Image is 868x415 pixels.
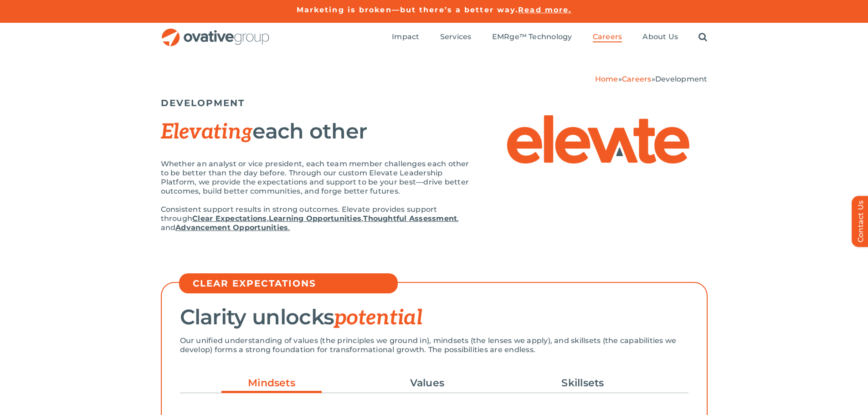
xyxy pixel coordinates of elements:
span: Careers [593,32,622,41]
a: Services [440,32,472,42]
h2: Clarity unlocks [180,306,688,329]
span: Impact [392,32,419,41]
a: Search [699,32,707,42]
p: Consistent support results in strong outcomes. Elevate provides support through [161,205,471,232]
a: About Us [642,32,678,42]
a: Careers [593,32,622,42]
a: Learning Opportunities [269,214,361,223]
a: Skillsets [533,375,633,391]
span: , and [161,214,459,232]
p: Our unified understanding of values (the principles we ground in), mindsets (the lenses we apply)... [180,336,688,354]
nav: Menu [392,23,707,52]
span: potential [334,305,422,331]
span: About Us [642,32,678,41]
a: Values [377,375,478,391]
h5: DEVELOPMENT [161,97,708,108]
a: Thoughtful Assessment [363,214,457,223]
span: , [267,214,269,223]
a: Careers [622,75,652,83]
strong: Advancement Opportunities [175,223,288,232]
span: EMRge™ Technology [492,32,572,41]
span: Services [440,32,472,41]
a: Advancement Opportunities. [175,223,290,232]
span: » » [595,75,708,83]
span: , [361,214,363,223]
h5: CLEAR EXPECTATIONS [193,278,393,289]
h2: each other [161,120,471,143]
a: EMRge™ Technology [492,32,572,42]
a: Home [595,75,618,83]
a: Read more. [518,5,571,14]
a: Marketing is broken—but there’s a better way. [297,5,519,14]
a: Mindsets [221,375,322,395]
a: Impact [392,32,419,42]
span: Elevating [161,119,253,145]
a: OG_Full_horizontal_RGB [161,27,270,36]
img: Elevate – Elevate Logo [507,115,689,164]
p: Whether an analyst or vice president, each team member challenges each other to be better than th... [161,159,471,196]
a: Clear Expectations [192,214,267,223]
span: Development [655,75,708,83]
ul: Post Filters [180,371,688,395]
